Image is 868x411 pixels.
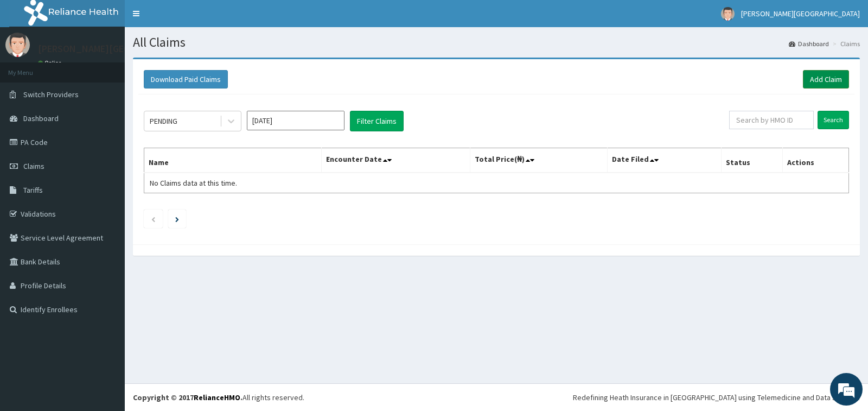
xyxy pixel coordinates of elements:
[23,161,44,171] span: Claims
[322,148,470,173] th: Encounter Date
[20,54,44,81] img: d_794563401_company_1708531726252_794563401
[608,148,722,173] th: Date Filed
[144,148,322,173] th: Name
[573,392,860,403] div: Redefining Heath Insurance in [GEOGRAPHIC_DATA] using Telemedicine and Data Science!
[23,185,43,195] span: Tariffs
[741,9,860,18] span: [PERSON_NAME][GEOGRAPHIC_DATA]
[5,296,207,334] textarea: Type your message and hit 'Enter'
[5,33,30,57] img: User Image
[194,393,240,402] a: RelianceHMO
[133,393,242,402] strong: Copyright © 2017 .
[125,383,868,411] footer: All rights reserved.
[721,148,782,173] th: Status
[56,61,182,75] div: Chat with us now
[818,111,849,129] input: Search
[133,35,860,49] h1: All Claims
[150,116,177,127] div: PENDING
[63,137,150,246] span: We're online!
[144,70,228,88] button: Download Paid Claims
[178,5,204,31] div: Minimize live chat window
[782,148,848,173] th: Actions
[803,70,849,88] a: Add Claim
[23,113,59,123] span: Dashboard
[247,111,344,130] input: Select Month and Year
[729,111,814,129] input: Search by HMO ID
[470,148,607,173] th: Total Price(₦)
[721,7,735,21] img: User Image
[38,44,199,54] p: [PERSON_NAME][GEOGRAPHIC_DATA]
[151,214,156,224] a: Previous page
[175,214,179,224] a: Next page
[38,59,64,67] a: Online
[150,178,237,188] span: No Claims data at this time.
[350,111,404,131] button: Filter Claims
[789,39,829,48] a: Dashboard
[23,90,79,99] span: Switch Providers
[830,39,860,48] li: Claims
